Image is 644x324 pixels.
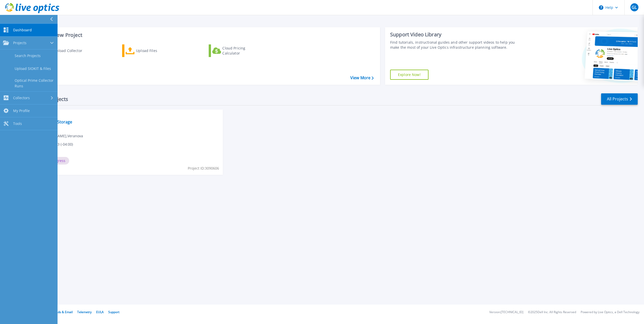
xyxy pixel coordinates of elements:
[36,32,373,38] h3: Start a New Project
[390,40,521,50] div: Find tutorials, instructional guides and other support videos to help you make the most of your L...
[13,96,30,100] span: Collectors
[38,113,220,118] span: Optical Prime
[136,46,176,56] div: Upload Files
[108,310,119,314] a: Support
[390,70,428,80] a: Explore Now!
[209,44,265,57] a: Cloud Pricing Calculator
[390,31,521,38] div: Support Video Library
[13,109,30,113] span: My Profile
[13,28,32,32] span: Dashboard
[528,311,576,314] li: © 2025 Dell Inc. All Rights Reserved
[36,44,92,57] a: Download Collector
[13,41,26,45] span: Projects
[56,310,73,314] a: Ads & Email
[49,46,89,56] div: Download Collector
[350,75,374,80] a: View More
[188,166,219,171] span: Project ID: 3090606
[38,133,83,139] span: [PERSON_NAME] , Veranova
[581,311,639,314] li: Powered by Live Optics, a Dell Technology
[13,121,22,126] span: Tools
[489,311,523,314] li: Version: [TECHNICAL_ID]
[122,44,178,57] a: Upload Files
[96,310,104,314] a: EULA
[601,93,638,105] a: All Projects
[222,46,263,56] div: Cloud Pricing Calculator
[632,5,637,9] span: GL
[77,310,92,314] a: Telemetry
